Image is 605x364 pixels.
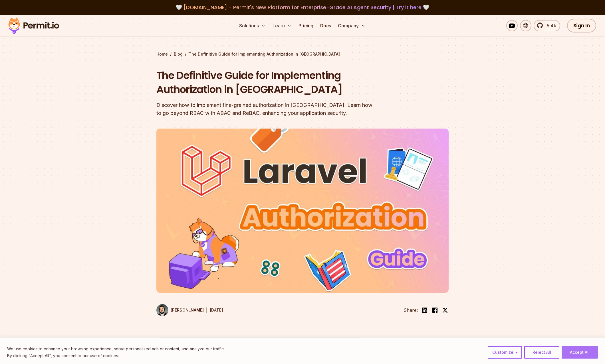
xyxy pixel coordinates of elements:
a: [PERSON_NAME] [156,304,204,316]
a: 5.4k [534,20,560,31]
span: 5.4k [543,22,556,29]
button: Customize [488,346,522,359]
button: Reject All [524,346,559,359]
h2: Related Tags [372,337,449,344]
h1: The Definitive Guide for Implementing Authorization in [GEOGRAPHIC_DATA] [156,68,376,97]
p: [PERSON_NAME] [171,307,204,313]
a: Home [156,51,168,57]
img: The Definitive Guide for Implementing Authorization in Laravel [156,129,449,293]
a: Docs [318,20,333,31]
li: Share: [404,307,418,314]
button: Solutions [237,20,268,31]
img: facebook [431,307,438,314]
div: 🤍 🤍 [14,3,591,11]
img: Gabriel L. Manor [156,304,168,316]
time: [DATE] [210,308,223,312]
p: We use cookies to enhance your browsing experience, serve personalized ads or content, and analyz... [7,345,225,352]
img: Permit logo [6,16,62,35]
button: Learn [270,20,294,31]
img: twitter [442,307,448,313]
button: Company [336,20,368,31]
p: By clicking "Accept All", you consent to our use of cookies. [7,352,225,359]
a: Try it here [396,4,422,11]
a: Blog [174,51,183,57]
span: [DOMAIN_NAME] - Permit's New Platform for Enterprise-Grade AI Agent Security | [183,4,422,11]
div: Discover how to implement fine-grained authorization in [GEOGRAPHIC_DATA]! Learn how to go beyond... [156,101,376,117]
img: linkedin [421,307,428,314]
a: Pricing [296,20,316,31]
div: | [206,307,207,314]
button: Accept All [562,346,598,359]
button: Table of Contents [156,337,362,356]
a: Sign In [567,19,596,32]
div: / / [156,51,449,57]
